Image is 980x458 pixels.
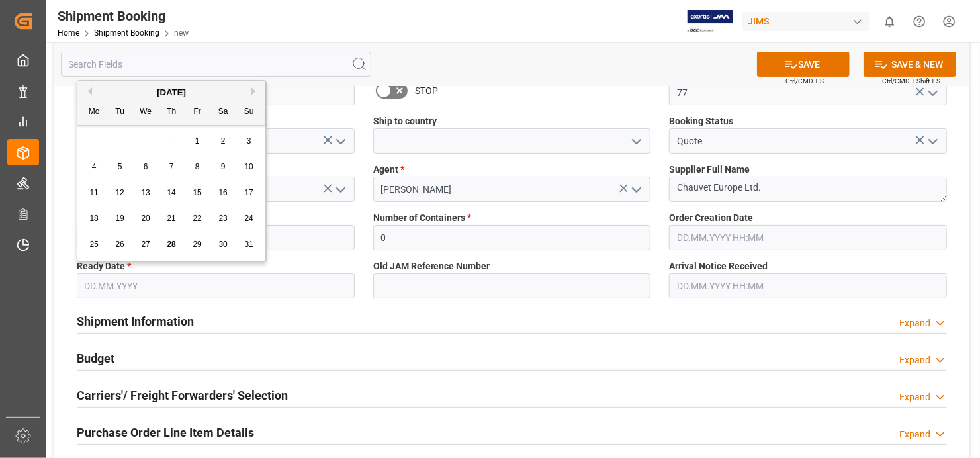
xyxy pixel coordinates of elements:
[193,188,201,197] span: 15
[163,104,180,120] div: Th
[373,259,490,273] span: Old JAM Reference Number
[167,188,175,197] span: 14
[77,387,288,404] h2: Carriers'/ Freight Forwarders' Selection
[626,179,646,200] button: open menu
[247,136,251,146] span: 3
[241,133,257,150] div: Choose Sunday, August 3rd, 2025
[757,52,850,77] button: SAVE
[221,136,226,146] span: 2
[215,133,232,150] div: Choose Saturday, August 2nd, 2025
[669,211,753,225] span: Order Creation Date
[61,52,371,77] input: Search Fields
[373,114,437,128] span: Ship to country
[118,162,122,171] span: 5
[241,104,257,120] div: Su
[195,136,200,146] span: 1
[899,316,930,330] div: Expand
[241,185,257,201] div: Choose Sunday, August 17th, 2025
[669,114,733,128] span: Booking Status
[215,185,232,201] div: Choose Saturday, August 16th, 2025
[221,162,226,171] span: 9
[141,214,150,223] span: 20
[144,162,148,171] span: 6
[218,240,227,249] span: 30
[215,159,232,175] div: Choose Saturday, August 9th, 2025
[415,84,438,98] span: STOP
[241,159,257,175] div: Choose Sunday, August 10th, 2025
[244,240,253,249] span: 31
[92,162,97,171] span: 4
[77,424,254,441] h2: Purchase Order Line Item Details
[244,162,253,171] span: 10
[189,133,206,150] div: Choose Friday, August 1st, 2025
[84,87,92,95] button: Previous Month
[112,210,128,227] div: Choose Tuesday, August 19th, 2025
[138,104,154,120] div: We
[112,236,128,253] div: Choose Tuesday, August 26th, 2025
[94,28,159,38] a: Shipment Booking
[115,188,124,197] span: 12
[86,159,103,175] div: Choose Monday, August 4th, 2025
[195,162,200,171] span: 8
[141,188,150,197] span: 13
[189,104,206,120] div: Fr
[882,76,940,86] span: Ctrl/CMD + Shift + S
[899,428,930,441] div: Expand
[89,214,98,223] span: 18
[163,236,180,253] div: Choose Thursday, August 28th, 2025
[77,86,265,99] div: [DATE]
[688,10,733,33] img: Exertis%20JAM%20-%20Email%20Logo.jpg_1722504956.jpg
[86,104,103,120] div: Mo
[77,259,131,273] span: Ready Date
[77,312,194,330] h2: Shipment Information
[138,159,154,175] div: Choose Wednesday, August 6th, 2025
[163,159,180,175] div: Choose Thursday, August 7th, 2025
[86,236,103,253] div: Choose Monday, August 25th, 2025
[163,185,180,201] div: Choose Thursday, August 14th, 2025
[864,52,956,77] button: SAVE & NEW
[112,159,128,175] div: Choose Tuesday, August 5th, 2025
[899,390,930,404] div: Expand
[141,240,150,249] span: 27
[81,128,262,257] div: month 2025-08
[167,214,175,223] span: 21
[112,185,128,201] div: Choose Tuesday, August 12th, 2025
[89,240,98,249] span: 25
[373,211,472,225] span: Number of Containers
[626,131,646,152] button: open menu
[86,185,103,201] div: Choose Monday, August 11th, 2025
[138,210,154,227] div: Choose Wednesday, August 20th, 2025
[77,273,355,298] input: DD.MM.YYYY
[193,240,201,249] span: 29
[138,236,154,253] div: Choose Wednesday, August 27th, 2025
[899,353,930,367] div: Expand
[742,12,869,31] div: JIMS
[218,188,227,197] span: 16
[373,163,404,177] span: Agent
[330,131,349,152] button: open menu
[163,210,180,227] div: Choose Thursday, August 21st, 2025
[189,185,206,201] div: Choose Friday, August 15th, 2025
[138,185,154,201] div: Choose Wednesday, August 13th, 2025
[193,214,201,223] span: 22
[922,83,942,103] button: open menu
[189,236,206,253] div: Choose Friday, August 29th, 2025
[77,349,114,367] h2: Budget
[189,159,206,175] div: Choose Friday, August 8th, 2025
[215,210,232,227] div: Choose Saturday, August 23rd, 2025
[86,210,103,227] div: Choose Monday, August 18th, 2025
[218,214,227,223] span: 23
[241,236,257,253] div: Choose Sunday, August 31st, 2025
[215,236,232,253] div: Choose Saturday, August 30th, 2025
[922,131,942,152] button: open menu
[669,225,947,250] input: DD.MM.YYYY HH:MM
[115,214,124,223] span: 19
[167,240,175,249] span: 28
[169,162,174,171] span: 7
[215,104,232,120] div: Sa
[905,7,934,36] button: Help Center
[244,214,253,223] span: 24
[58,6,189,26] div: Shipment Booking
[189,210,206,227] div: Choose Friday, August 22nd, 2025
[742,9,875,34] button: JIMS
